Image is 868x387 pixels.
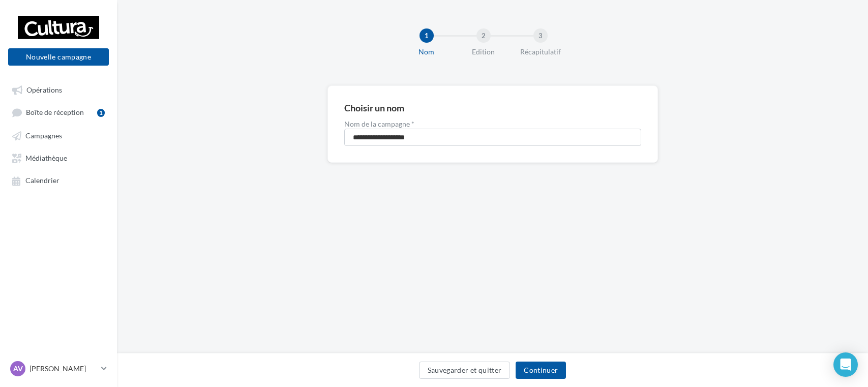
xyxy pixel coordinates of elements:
a: Calendrier [6,171,111,189]
div: 1 [97,109,105,117]
div: Open Intercom Messenger [833,352,858,377]
div: Récapitulatif [508,47,573,57]
div: Choisir un nom [344,103,404,112]
a: Médiathèque [6,148,111,167]
div: 1 [420,28,434,43]
button: Sauvegarder et quitter [419,362,511,379]
a: Campagnes [6,126,111,144]
div: 2 [476,28,491,43]
button: Continuer [516,362,566,379]
span: Calendrier [25,176,59,185]
a: AV [PERSON_NAME] [8,359,109,378]
div: Nom [394,47,459,57]
a: Opérations [6,80,111,99]
span: AV [13,364,23,374]
label: Nom de la campagne * [344,121,641,128]
p: [PERSON_NAME] [29,364,97,374]
a: Boîte de réception1 [6,103,111,122]
div: Edition [451,47,516,57]
span: Médiathèque [25,154,67,162]
span: Boîte de réception [26,108,84,117]
div: 3 [533,28,548,43]
button: Nouvelle campagne [8,48,109,66]
span: Opérations [26,85,62,94]
span: Campagnes [25,131,62,140]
